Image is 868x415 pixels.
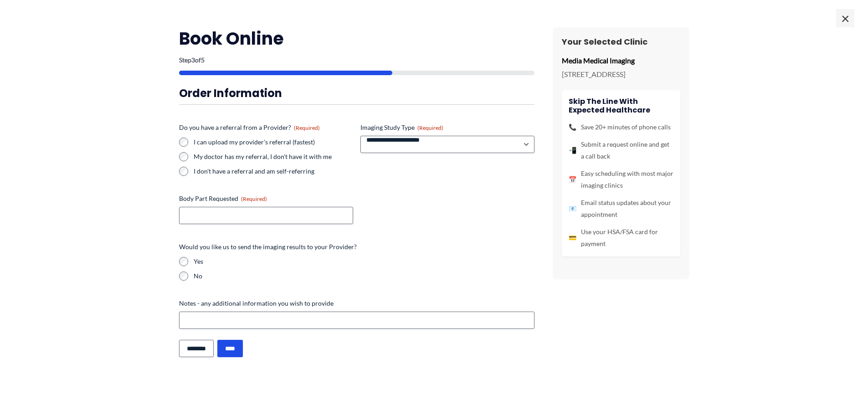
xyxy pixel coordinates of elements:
[194,257,534,266] label: Yes
[179,57,534,63] p: Step of
[569,226,673,250] li: Use your HSA/FSA card for payment
[194,167,353,176] label: I don't have a referral and am self-referring
[191,56,195,64] span: 3
[562,36,680,47] h3: Your Selected Clinic
[569,174,576,185] span: 📅
[836,9,854,27] span: ×
[201,56,205,64] span: 5
[179,242,357,251] legend: Would you like us to send the imaging results to your Provider?
[194,138,353,147] label: I can upload my provider's referral (fastest)
[569,121,673,133] li: Save 20+ minutes of phone calls
[179,194,353,203] label: Body Part Requested
[179,123,320,132] legend: Do you have a referral from a Provider?
[569,197,673,220] li: Email status updates about your appointment
[417,124,443,131] span: (Required)
[562,54,680,67] p: Media Medical Imaging
[569,97,673,114] h4: Skip the line with Expected Healthcare
[241,195,267,202] span: (Required)
[194,272,534,281] label: No
[569,121,576,133] span: 📞
[194,152,353,161] label: My doctor has my referral, I don't have it with me
[179,27,534,50] h2: Book Online
[569,138,673,162] li: Submit a request online and get a call back
[569,203,576,215] span: 📧
[360,123,534,132] label: Imaging Study Type
[179,86,534,100] h3: Order Information
[569,144,576,156] span: 📲
[569,168,673,191] li: Easy scheduling with most major imaging clinics
[569,232,576,244] span: 💳
[562,67,680,81] p: [STREET_ADDRESS]
[179,299,534,308] label: Notes - any additional information you wish to provide
[294,124,320,131] span: (Required)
